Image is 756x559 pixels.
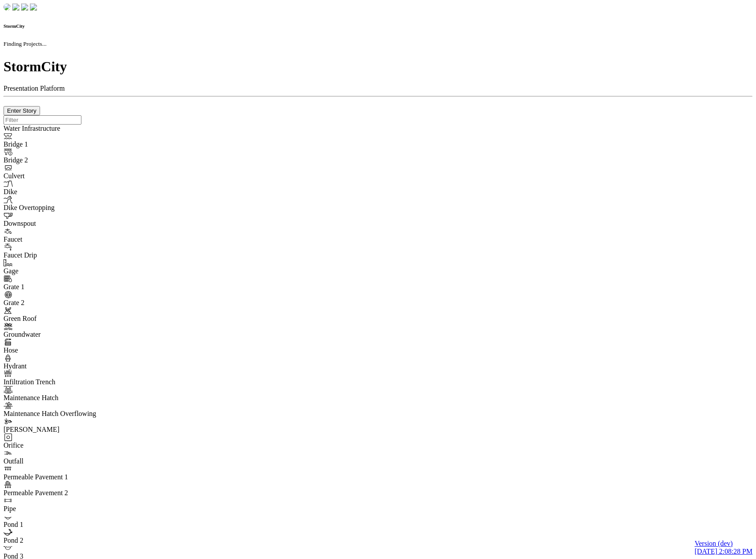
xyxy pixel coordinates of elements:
[4,299,123,307] div: Grate 2
[4,267,123,275] div: Gage
[4,140,123,148] div: Bridge 1
[4,410,123,418] div: Maintenance Hatch Overflowing
[4,331,123,338] div: Groundwater
[4,521,123,529] div: Pond 1
[4,426,123,434] div: [PERSON_NAME]
[4,23,752,29] h6: StormCity
[4,156,123,164] div: Bridge 2
[4,59,752,75] h1: StormCity
[4,362,123,370] div: Hydrant
[4,85,65,92] span: Presentation Platform
[4,505,123,513] div: Pipe
[4,346,123,354] div: Hose
[4,188,123,196] div: Dike
[4,378,123,386] div: Infiltration Trench
[4,115,81,125] input: Filter
[12,4,19,11] img: chi-fish-down.png
[4,315,123,323] div: Green Roof
[21,4,28,11] img: chi-fish-up.png
[4,251,123,259] div: Faucet Drip
[4,537,123,544] div: Pond 2
[4,235,123,243] div: Faucet
[4,106,40,115] button: Enter Story
[4,283,123,291] div: Grate 1
[4,489,123,497] div: Permeable Pavement 2
[4,204,123,212] div: Dike Overtopping
[4,457,123,465] div: Outfall
[4,473,123,481] div: Permeable Pavement 1
[4,441,123,449] div: Orifice
[694,540,752,555] a: Version (dev) [DATE] 2:08:28 PM
[30,4,37,11] img: chi-fish-blink.png
[4,172,123,180] div: Culvert
[694,548,752,555] span: [DATE] 2:08:28 PM
[4,40,47,47] small: Finding Projects...
[4,220,123,228] div: Downspout
[4,4,11,11] img: chi-fish-down.png
[4,125,123,132] div: Water Infrastructure
[4,394,123,402] div: Maintenance Hatch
